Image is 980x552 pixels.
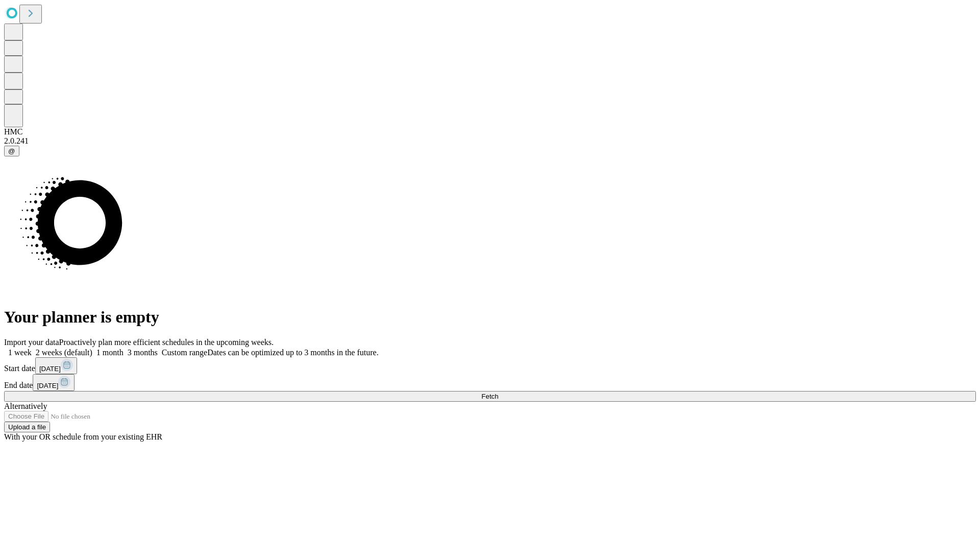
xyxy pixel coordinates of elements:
[36,348,92,357] span: 2 weeks (default)
[35,357,77,374] button: [DATE]
[481,393,498,400] span: Fetch
[33,374,75,391] button: [DATE]
[8,348,32,357] span: 1 week
[4,432,162,441] span: With your OR schedule from your existing EHR
[8,147,15,155] span: @
[4,127,976,136] div: HMC
[4,308,976,327] h1: Your planner is empty
[4,136,976,146] div: 2.0.241
[39,365,61,373] span: [DATE]
[4,422,50,432] button: Upload a file
[4,391,976,402] button: Fetch
[4,357,976,374] div: Start date
[162,348,207,357] span: Custom range
[4,338,59,347] span: Import your data
[207,348,378,357] span: Dates can be optimized up to 3 months in the future.
[4,374,976,391] div: End date
[4,146,19,156] button: @
[4,402,47,410] span: Alternatively
[128,348,158,357] span: 3 months
[37,382,58,389] span: [DATE]
[59,338,274,347] span: Proactively plan more efficient schedules in the upcoming weeks.
[96,348,124,357] span: 1 month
